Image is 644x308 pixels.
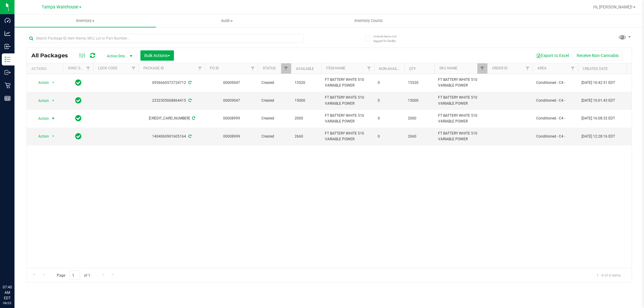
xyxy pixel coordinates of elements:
input: Search Package ID, Item Name, SKU, Lot or Part Number... [27,34,304,43]
span: 15000 [295,98,318,103]
a: Sync Status [68,66,91,70]
p: 08/22 [3,301,12,305]
span: select [50,97,57,105]
a: SKU Name [439,66,457,70]
div: [CREDIT_CARD_NUMBER] [138,116,206,121]
a: Non-Available [379,67,406,71]
span: Sync from Compliance System [187,81,191,85]
div: 0956660572724712 [138,80,206,86]
span: In Sync [75,96,82,105]
span: FT BATTERY WHITE 510 VARIABLE POWER [438,77,484,88]
span: All Packages [31,52,74,59]
span: 1 - 4 of 4 items [592,271,626,280]
span: Inventory [14,18,156,24]
span: Created [261,80,287,86]
span: Audit [156,18,297,24]
a: 00009047 [223,81,240,85]
a: Available [296,67,314,71]
span: select [50,114,57,123]
span: 0 [378,116,401,121]
a: Filter [129,63,139,74]
span: Created [261,116,287,121]
span: select [50,78,57,87]
span: In Sync [75,114,82,122]
span: Tampa Warehouse [42,5,78,10]
span: 15000 [408,98,431,103]
span: Action [33,97,49,105]
span: FT BATTERY WHITE 510 VARIABLE POWER [325,95,370,106]
a: Qty [409,67,416,71]
span: 2000 [408,116,431,121]
span: [DATE] 16:08:32 EDT [582,116,615,121]
a: Filter [523,63,533,74]
inline-svg: Reports [5,95,11,101]
p: 07:40 AM EDT [3,284,12,301]
span: Created [261,134,287,139]
span: 2660 [295,134,318,139]
a: 00008999 [223,116,240,120]
span: Conditioned - C4 - [536,98,574,103]
span: Action [33,78,49,87]
span: Bulk Actions [144,53,170,58]
button: Receive Non-Cannabis [573,50,623,61]
span: Include items not tagged for facility [373,34,404,43]
span: FT BATTERY WHITE 510 VARIABLE POWER [438,131,484,142]
span: Created [261,98,287,103]
span: In Sync [75,78,82,87]
span: Page of 1 [52,271,95,280]
a: Status [263,66,276,70]
span: FT BATTERY WHITE 510 VARIABLE POWER [325,77,370,88]
span: select [50,132,57,141]
span: 15520 [295,80,318,86]
span: FT BATTERY WHITE 510 VARIABLE POWER [325,113,370,124]
div: 2232305068864415 [138,98,206,103]
span: FT BATTERY WHITE 510 VARIABLE POWER [438,113,484,124]
span: Sync from Compliance System [187,98,191,103]
span: Sync from Compliance System [191,116,195,120]
input: 1 [69,271,80,280]
a: Filter [364,63,374,74]
a: Package ID [143,66,164,70]
span: [DATE] 10:01:43 EDT [582,98,615,103]
a: Audit [156,14,298,27]
span: Conditioned - C4 - [536,80,574,86]
span: Inventory Counts [346,18,391,24]
a: PO ID [210,66,219,70]
span: Conditioned - C4 - [536,116,574,121]
span: Conditioned - C4 - [536,134,574,139]
inline-svg: Inbound [5,43,11,49]
span: 2660 [408,134,431,139]
a: Filter [281,63,291,74]
a: Item Name [326,66,345,70]
a: Inventory [14,14,156,27]
a: Filter [195,63,205,74]
span: 0 [378,134,401,139]
span: In Sync [75,132,82,141]
span: Action [33,114,49,123]
a: 00009047 [223,98,240,103]
a: Area [537,66,546,70]
inline-svg: Analytics [5,30,11,37]
a: Filter [83,63,93,74]
span: 2000 [295,116,318,121]
span: Hi, [PERSON_NAME]! [593,5,633,9]
div: 1404060901605164 [138,134,206,139]
inline-svg: Retail [5,82,11,88]
span: Sync from Compliance System [187,134,191,138]
iframe: Resource center [6,260,24,278]
a: Filter [248,63,258,74]
a: Inventory Counts [298,14,439,27]
a: Created Date [583,67,608,71]
div: Actions [31,67,61,71]
button: Bulk Actions [140,50,174,61]
inline-svg: Outbound [5,69,11,75]
span: 0 [378,80,401,86]
a: Filter [568,63,578,74]
span: FT BATTERY WHITE 510 VARIABLE POWER [438,95,484,106]
inline-svg: Dashboard [5,17,11,24]
span: Action [33,132,49,141]
button: Export to Excel [532,50,573,61]
inline-svg: Inventory [5,56,11,62]
a: Lock Code [98,66,117,70]
span: [DATE] 10:42:51 EDT [582,80,615,86]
